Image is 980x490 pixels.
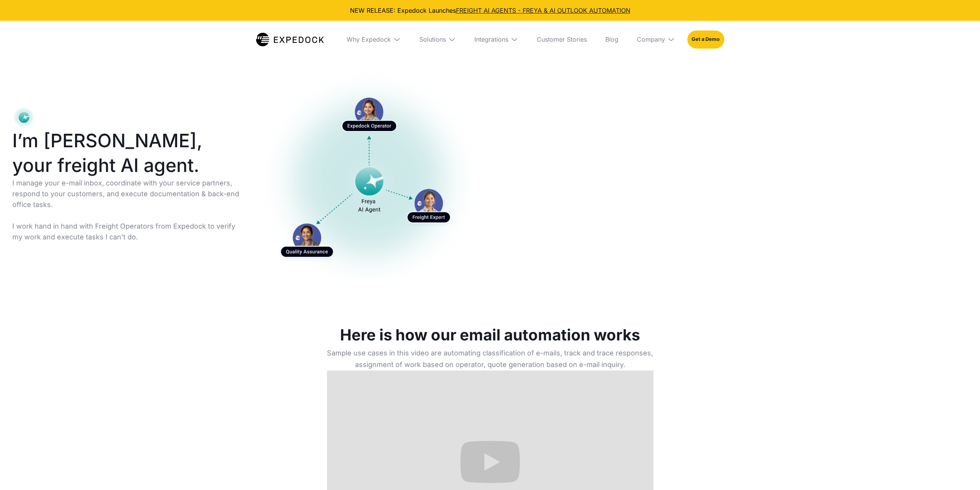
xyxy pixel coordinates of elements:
div: NEW RELEASE: Expedock Launches [6,6,974,15]
a: FREIGHT AI AGENTS - FREYA & AI OUTLOOK AUTOMATION [456,7,630,14]
a: open lightbox [258,68,481,290]
div: Why Expedock [340,21,407,58]
h1: I’m [PERSON_NAME], your freight AI agent. [12,128,246,178]
div: Company [637,35,665,43]
div: Integrations [474,35,508,43]
a: Get a Demo [687,30,724,48]
div: Solutions [419,35,446,43]
div: Integrations [468,21,524,58]
div: Why Expedock [347,35,391,43]
a: Blog [599,21,625,58]
p: Sample use cases in this video are automating classification of e-mails, track and trace response... [327,347,653,370]
div: Solutions [413,21,462,58]
a: Customer Stories [531,21,593,58]
p: I manage your e-mail inbox, coordinate with your service partners, respond to your customers, and... [12,178,246,242]
h1: Here is how our email automation works [340,326,640,344]
div: Company [631,21,681,58]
